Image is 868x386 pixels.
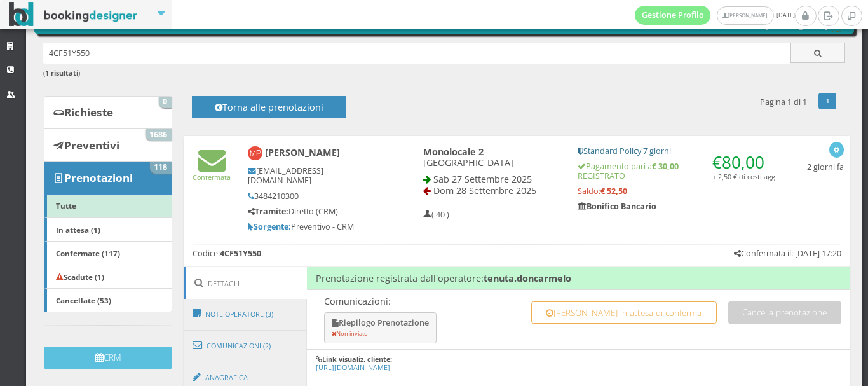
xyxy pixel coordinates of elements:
span: € [712,151,764,174]
a: Confermate (117) [44,241,172,265]
b: Prenotazioni [64,170,133,185]
a: 1 [818,93,837,109]
span: 1686 [146,129,172,141]
b: 1 risultati [45,68,78,78]
h5: Codice: [193,249,261,258]
img: BookingDesigner.com [9,2,138,27]
a: Scadute (1) [44,265,172,289]
b: [PERSON_NAME] [265,146,340,158]
h5: ( 40 ) [423,210,449,219]
button: Riepilogo Prenotazione Non inviato [324,312,437,343]
span: 0 [159,97,172,108]
a: Cancellate (53) [44,288,172,312]
button: CRM [44,347,172,369]
b: Tutte [56,200,76,210]
b: 4CF51Y550 [220,248,261,259]
a: Comunicazioni (2) [184,329,308,362]
input: Ricerca cliente - (inserisci il codice, il nome, il cognome, il numero di telefono o la mail) [43,43,791,64]
h4: Torna alle prenotazioni [207,102,332,121]
p: Comunicazioni: [324,296,439,307]
a: Richieste 0 [44,96,172,129]
h5: Standard Policy 7 giorni [578,146,777,156]
a: Preventivi 1686 [44,128,172,162]
a: Confermata [193,162,231,182]
b: Richieste [64,105,113,120]
a: [URL][DOMAIN_NAME] [316,362,390,372]
b: Scadute (1) [56,272,104,282]
img: Mirko Prigionieri [248,146,262,161]
h5: Pagina 1 di 1 [760,97,807,107]
b: Link visualiz. cliente: [322,354,392,364]
b: Tramite: [248,206,288,217]
h4: - [GEOGRAPHIC_DATA] [423,146,560,169]
h5: Pagamento pari a REGISTRATO [578,162,777,181]
button: Torna alle prenotazioni [192,96,346,118]
a: Dettagli [184,267,308,300]
button: [PERSON_NAME] in attesa di conferma [531,301,717,324]
b: Bonifico Bancario [578,201,656,212]
a: In attesa (1) [44,217,172,242]
a: Prenotazioni 118 [44,162,172,195]
b: Cancellate (53) [56,295,111,305]
b: Monolocale 2 [423,146,484,158]
b: Confermate (117) [56,248,120,258]
button: Cancella prenotazione [728,301,841,324]
b: In attesa (1) [56,224,100,235]
h6: ( ) [43,69,846,78]
b: Preventivi [64,138,119,153]
span: 80,00 [722,151,764,174]
h5: 3484210300 [248,191,380,201]
span: [DATE] [635,6,795,25]
span: Dom 28 Settembre 2025 [433,184,536,196]
a: Note Operatore (3) [184,298,308,331]
h5: 2 giorni fa [807,162,844,172]
strong: € 30,00 [652,161,679,172]
h5: Saldo: [578,186,777,196]
h5: Preventivo - CRM [248,222,380,231]
h5: Confermata il: [DATE] 17:20 [734,249,841,258]
h5: [EMAIL_ADDRESS][DOMAIN_NAME] [248,166,380,185]
h5: Diretto (CRM) [248,207,380,216]
small: Non inviato [332,329,368,338]
strong: € 52,50 [600,186,627,196]
h3: Prenotazioni [43,15,846,31]
h4: Prenotazione registrata dall'operatore: [307,267,850,290]
b: Sorgente: [248,221,291,232]
span: 118 [150,162,172,174]
small: + 2,50 € di costi agg. [712,172,777,181]
a: Tutte [44,194,172,218]
b: tenuta.doncarmelo [484,272,571,284]
a: Gestione Profilo [635,6,711,25]
a: [PERSON_NAME] [717,6,773,25]
span: Sab 27 Settembre 2025 [433,173,532,185]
